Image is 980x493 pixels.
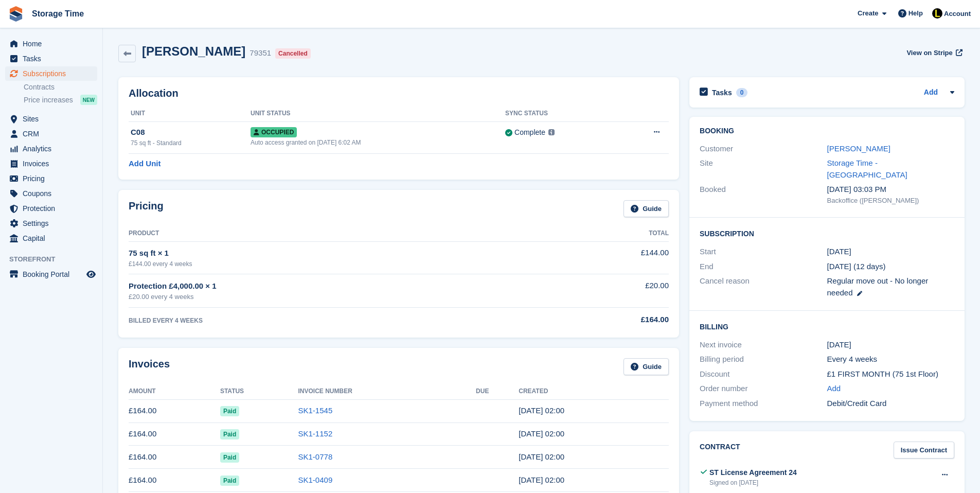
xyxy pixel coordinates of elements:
a: Guide [623,200,669,217]
h2: Booking [700,127,954,135]
img: icon-info-grey-7440780725fd019a000dd9b08b2336e03edf1995a4989e88bcd33f0948082b44.svg [548,129,555,135]
th: Status [220,383,298,400]
a: menu [5,216,97,231]
time: 2025-08-15 01:00:39 UTC [519,406,564,415]
div: Discount [700,368,827,380]
span: Protection [23,201,84,216]
div: Protection £4,000.00 × 1 [129,280,539,292]
span: Subscriptions [23,66,84,81]
td: £144.00 [539,241,669,274]
a: menu [5,267,97,281]
a: Storage Time - [GEOGRAPHIC_DATA] [827,159,907,179]
div: £144.00 every 4 weeks [129,259,539,269]
span: CRM [23,127,84,141]
span: Tasks [23,51,84,66]
div: Order number [700,383,827,395]
a: Preview store [85,268,97,280]
div: Billing period [700,354,827,365]
span: Create [858,8,878,19]
div: Site [700,157,827,181]
th: Invoice Number [298,383,476,400]
span: Settings [23,216,84,231]
div: [DATE] 03:03 PM [827,184,954,196]
a: Price increases NEW [24,94,97,105]
th: Unit Status [251,105,505,122]
div: £164.00 [539,314,669,326]
h2: Tasks [712,88,732,97]
a: menu [5,231,97,245]
td: £164.00 [129,469,220,492]
div: Payment method [700,398,827,410]
span: Invoices [23,156,84,171]
a: menu [5,171,97,186]
span: Paid [220,476,239,486]
span: Booking Portal [23,267,84,281]
span: View on Stripe [906,48,952,58]
a: menu [5,186,97,201]
div: £20.00 every 4 weeks [129,292,539,302]
a: View on Stripe [902,44,965,61]
span: Capital [23,231,84,245]
a: Issue Contract [894,442,954,459]
a: SK1-0778 [298,452,333,461]
th: Unit [129,105,251,122]
h2: Invoices [129,358,170,375]
div: End [700,261,827,273]
span: Regular move out - No longer needed [827,276,929,297]
div: 79351 [250,47,271,59]
a: [PERSON_NAME] [827,144,890,153]
div: Cancel reason [700,275,827,298]
h2: [PERSON_NAME] [142,44,245,58]
th: Created [519,383,669,400]
span: Paid [220,429,239,439]
div: £1 FIRST MONTH (75 1st Floor) [827,368,954,380]
a: SK1-0409 [298,476,333,484]
span: Account [944,9,971,19]
h2: Pricing [129,200,164,217]
a: Add [827,383,841,395]
a: Guide [623,358,669,375]
div: 0 [736,88,748,97]
span: Occupied [251,127,297,137]
a: SK1-1152 [298,429,333,438]
div: 75 sq ft - Standard [131,138,251,148]
a: menu [5,156,97,171]
a: menu [5,142,97,156]
a: menu [5,112,97,126]
div: Complete [514,127,545,138]
td: £164.00 [129,446,220,469]
th: Total [539,225,669,242]
span: Coupons [23,186,84,201]
span: Sites [23,112,84,126]
div: [DATE] [827,339,954,351]
div: Start [700,246,827,258]
a: Storage Time [28,5,88,22]
a: menu [5,37,97,51]
span: Home [23,37,84,51]
td: £164.00 [129,399,220,422]
th: Due [476,383,519,400]
div: Every 4 weeks [827,354,954,365]
div: Debit/Credit Card [827,398,954,410]
th: Amount [129,383,220,400]
div: Signed on [DATE] [709,478,797,487]
time: 2025-03-28 01:00:00 UTC [827,246,851,258]
time: 2025-05-23 01:00:53 UTC [519,476,564,484]
div: Booked [700,184,827,205]
a: Add [924,87,938,99]
div: 75 sq ft × 1 [129,248,539,259]
div: Cancelled [275,48,311,59]
span: [DATE] (12 days) [827,262,886,271]
div: Customer [700,143,827,155]
a: menu [5,51,97,66]
div: BILLED EVERY 4 WEEKS [129,316,539,325]
div: ST License Agreement 24 [709,467,797,478]
th: Product [129,225,539,242]
span: Paid [220,406,239,416]
span: Pricing [23,171,84,186]
div: Next invoice [700,339,827,351]
div: NEW [80,95,97,105]
div: C08 [131,127,251,138]
img: stora-icon-8386f47178a22dfd0bd8f6a31ec36ba5ce8667c1dd55bd0f319d3a0aa187defe.svg [8,6,24,22]
h2: Contract [700,442,740,459]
